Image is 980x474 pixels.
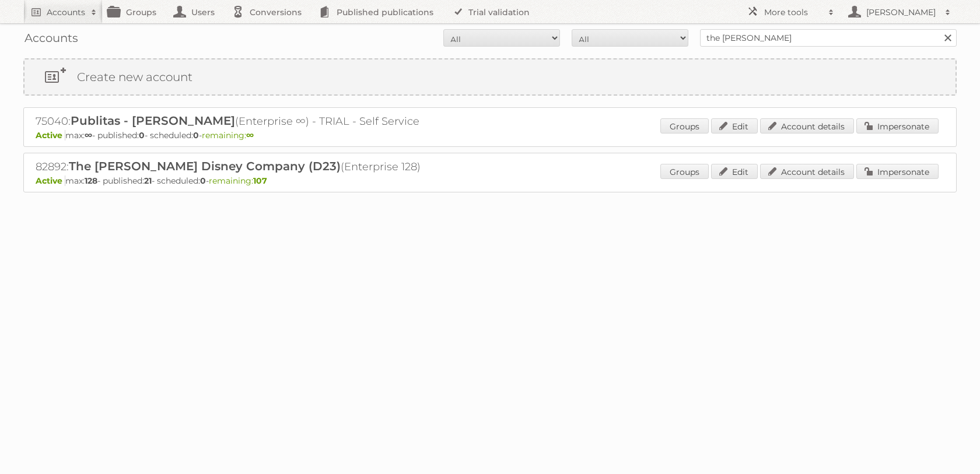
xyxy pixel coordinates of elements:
[36,159,444,174] h2: 82892: (Enterprise 128)
[47,6,85,18] h2: Accounts
[85,130,92,141] strong: ∞
[139,130,145,141] strong: 0
[36,130,65,141] span: Active
[856,164,939,179] a: Impersonate
[200,175,206,186] strong: 0
[660,118,709,134] a: Groups
[36,175,65,186] span: Active
[246,130,254,141] strong: ∞
[863,6,939,18] h2: [PERSON_NAME]
[660,164,709,179] a: Groups
[36,114,444,129] h2: 75040: (Enterprise ∞) - TRIAL - Self Service
[24,59,956,94] a: Create new account
[760,164,854,179] a: Account details
[760,118,854,134] a: Account details
[209,175,267,186] span: remaining:
[856,118,939,134] a: Impersonate
[711,118,758,134] a: Edit
[71,114,235,128] span: Publitas - [PERSON_NAME]
[36,130,944,141] p: max: - published: - scheduled: -
[253,175,267,186] strong: 107
[85,175,97,186] strong: 128
[69,159,341,173] span: The [PERSON_NAME] Disney Company (D23)
[36,175,944,186] p: max: - published: - scheduled: -
[711,164,758,179] a: Edit
[764,6,822,18] h2: More tools
[202,130,254,141] span: remaining:
[144,175,152,186] strong: 21
[193,130,199,141] strong: 0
